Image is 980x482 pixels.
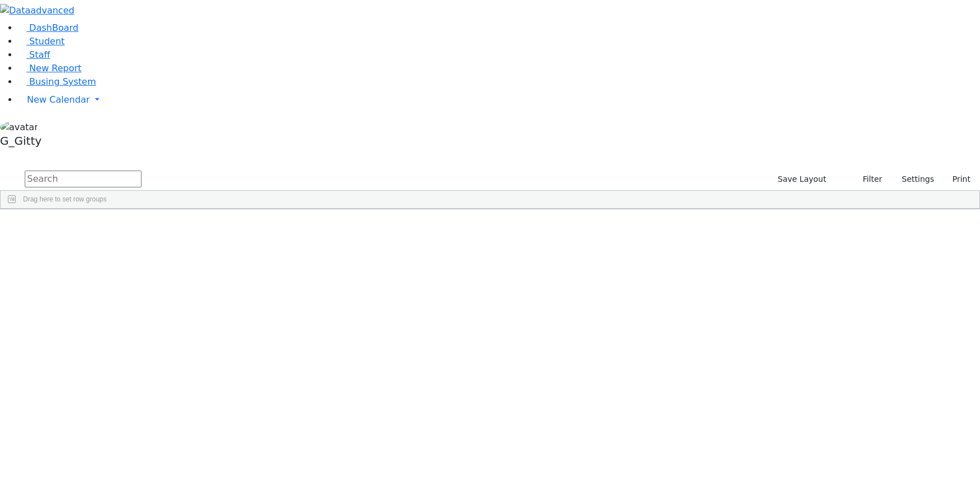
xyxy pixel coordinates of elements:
span: Drag here to set row groups [23,195,107,203]
a: New Calendar [18,89,980,111]
a: New Report [18,63,81,74]
a: Busing System [18,76,96,87]
button: Save Layout [773,171,831,188]
button: Filter [848,171,887,188]
span: New Calendar [27,94,90,105]
button: Print [939,171,976,188]
a: Student [18,36,65,47]
span: DashBoard [29,22,79,33]
a: DashBoard [18,22,79,33]
a: Staff [18,49,50,60]
input: Search [25,171,142,187]
button: Settings [887,171,939,188]
span: Student [29,36,65,47]
span: Busing System [29,76,96,87]
span: Staff [29,49,50,60]
span: New Report [29,63,81,74]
